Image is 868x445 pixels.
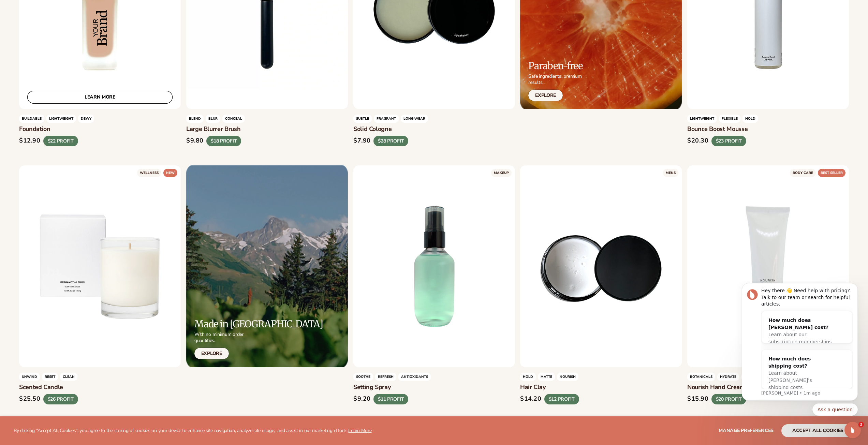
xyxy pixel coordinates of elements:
[687,373,715,381] span: Botanicals
[373,136,408,146] div: $28 PROFIT
[719,115,740,123] span: flexible
[19,115,44,123] span: Buildable
[528,73,583,86] p: Safe ingredients, premium results.
[717,373,739,381] span: hydrate
[373,394,408,404] div: $11 PROFIT
[687,115,717,123] span: lightweight
[19,125,181,133] h3: Foundation
[719,427,774,434] span: Manage preferences
[528,61,583,71] h2: Paraben-free
[353,137,371,145] div: $7.90
[78,115,94,123] span: dewy
[538,373,555,381] span: matte
[732,281,868,442] iframe: Intercom notifications message
[43,394,78,404] div: $26 PROFIT
[520,384,682,391] h3: Hair clay
[401,115,428,123] span: long-wear
[19,384,181,391] h3: Scented candle
[742,115,758,123] span: hold
[687,125,849,133] h3: Bounce boost mousse
[528,90,563,101] a: Explore
[557,373,578,381] span: nourish
[374,115,399,123] span: fragrant
[14,428,372,434] p: By clicking "Accept All Cookies", you agree to the storing of cookies on your device to enhance s...
[520,373,536,381] span: hold
[711,394,746,404] div: $20 PROFIT
[42,373,58,381] span: reset
[206,136,241,146] div: $18 PROFIT
[687,395,709,403] div: $15.90
[46,115,76,123] span: lightweight
[19,137,41,145] div: $12.90
[353,373,373,381] span: Soothe
[186,115,204,123] span: blend
[27,91,173,104] a: LEARN MORE
[398,373,431,381] span: antioxidants
[222,115,245,123] span: conceal
[206,115,220,123] span: blur
[19,373,40,381] span: unwind
[719,424,774,437] button: Manage preferences
[353,125,515,133] h3: Solid cologne
[858,422,864,427] span: 2
[353,395,371,403] div: $9.20
[60,373,77,381] span: clean
[544,394,579,404] div: $12 PROFIT
[194,319,323,329] h2: Made in [GEOGRAPHIC_DATA]
[186,137,204,145] div: $9.80
[844,422,861,438] iframe: Intercom live chat
[375,373,396,381] span: refresh
[353,115,372,123] span: subtle
[520,395,542,403] div: $14.20
[711,136,746,146] div: $23 PROFIT
[687,137,709,145] div: $20.30
[353,384,515,391] h3: Setting spray
[43,136,78,146] div: $22 PROFIT
[186,125,348,133] h3: Large blurrer brush
[194,348,229,359] a: Explore
[194,331,323,344] p: With no minimum order quantities.
[348,427,371,434] a: Learn More
[687,384,849,391] h3: Nourish hand cream
[19,395,41,403] div: $25.50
